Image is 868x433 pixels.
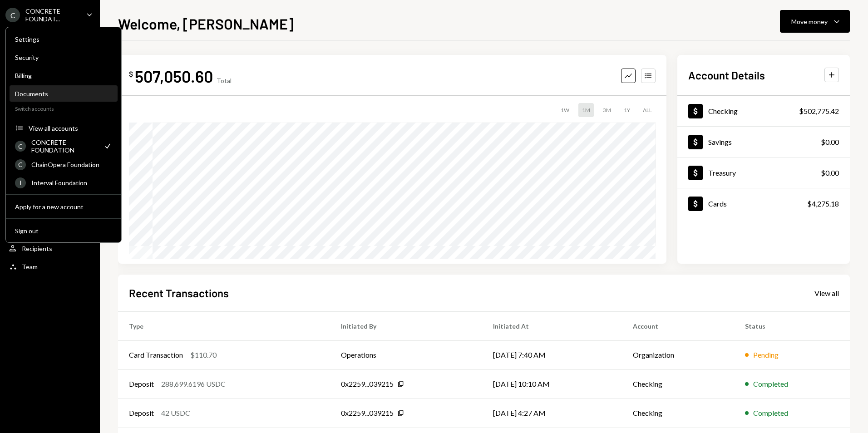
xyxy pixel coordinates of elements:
[753,408,788,418] div: Completed
[780,10,850,33] button: Move money
[330,311,482,340] th: Initiated By
[31,138,98,154] div: CONCRETE FOUNDATION
[161,408,190,418] div: 42 USDC
[821,137,839,148] div: $0.00
[15,159,26,170] div: C
[10,31,118,47] a: Settings
[22,245,52,252] div: Recipients
[708,138,732,146] div: Savings
[688,68,765,83] h2: Account Details
[482,311,622,340] th: Initiated At
[708,107,738,115] div: Checking
[15,35,112,43] div: Settings
[129,349,183,360] div: Card Transaction
[5,258,94,275] a: Team
[799,106,839,117] div: $502,775.42
[578,103,594,117] div: 1M
[15,90,112,98] div: Documents
[330,340,482,369] td: Operations
[622,369,735,399] td: Checking
[708,168,736,177] div: Treasury
[25,7,79,23] div: CONCRETE FOUNDAT...
[753,379,788,389] div: Completed
[129,69,133,79] div: $
[677,157,850,188] a: Treasury$0.00
[31,161,112,168] div: ChainOpera Foundation
[15,177,26,188] div: I
[708,199,727,208] div: Cards
[190,349,217,360] div: $110.70
[161,379,226,389] div: 288,699.6196 USDC
[814,288,839,298] a: View all
[15,203,112,211] div: Apply for a new account
[341,408,394,418] div: 0x2259...039215
[620,103,634,117] div: 1Y
[6,103,121,112] div: Switch accounts
[15,141,26,152] div: C
[135,66,213,86] div: 507,050.60
[622,311,735,340] th: Account
[753,349,779,360] div: Pending
[129,408,154,418] div: Deposit
[5,8,20,22] div: C
[118,311,330,340] th: Type
[15,227,112,235] div: Sign out
[31,179,112,187] div: Interval Foundation
[118,15,294,33] h1: Welcome, [PERSON_NAME]
[10,223,118,239] button: Sign out
[807,198,839,209] div: $4,275.18
[677,96,850,126] a: Checking$502,775.42
[557,103,573,117] div: 1W
[15,72,112,79] div: Billing
[734,311,850,340] th: Status
[29,124,112,132] div: View all accounts
[639,103,656,117] div: ALL
[10,49,118,65] a: Security
[10,67,118,84] a: Billing
[129,379,154,389] div: Deposit
[622,399,735,428] td: Checking
[791,17,828,26] div: Move money
[10,156,118,172] a: CChainOpera Foundation
[482,369,622,399] td: [DATE] 10:10 AM
[482,340,622,369] td: [DATE] 7:40 AM
[341,379,394,389] div: 0x2259...039215
[814,289,839,298] div: View all
[599,103,615,117] div: 3M
[22,263,38,271] div: Team
[10,120,118,137] button: View all accounts
[10,85,118,102] a: Documents
[821,167,839,178] div: $0.00
[10,199,118,215] button: Apply for a new account
[677,127,850,157] a: Savings$0.00
[15,54,112,61] div: Security
[129,285,229,300] h2: Recent Transactions
[5,240,94,256] a: Recipients
[217,77,232,84] div: Total
[677,188,850,219] a: Cards$4,275.18
[622,340,735,369] td: Organization
[10,174,118,191] a: IInterval Foundation
[482,399,622,428] td: [DATE] 4:27 AM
